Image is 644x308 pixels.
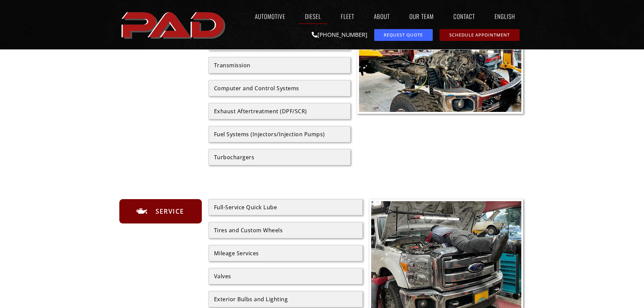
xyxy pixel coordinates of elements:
div: Exhaust Aftertreatment (DPF/SCR) [214,109,345,114]
div: Turbochargers [214,155,345,160]
a: Fleet [334,8,361,24]
a: Automotive [248,8,292,24]
img: The image shows the word "PAD" in bold, red, uppercase letters with a slight shadow effect. [119,6,229,43]
a: English [488,8,525,24]
div: Tires and Custom Wheels [214,228,357,233]
span: Service [154,206,184,217]
div: Exterior Bulbs and Lighting [214,297,357,302]
a: schedule repair or service appointment [439,29,520,41]
a: [PHONE_NUMBER] [312,31,367,39]
nav: Menu [229,8,525,24]
a: request a service or repair quote [374,29,433,41]
div: Mileage Services [214,251,357,256]
div: Transmission [214,63,345,68]
a: pro automotive and diesel home page [119,6,229,43]
div: Computer and Control Systems [214,86,345,91]
div: Full-Service Quick Lube [214,205,357,210]
a: Diesel [299,8,328,24]
span: Schedule Appointment [449,33,510,37]
a: Our Team [403,8,440,24]
a: About [367,8,396,24]
div: Fuel Systems (Injectors/Injection Pumps) [214,132,345,137]
div: Valves [214,274,357,279]
span: Request Quote [384,33,423,37]
a: Contact [447,8,481,24]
